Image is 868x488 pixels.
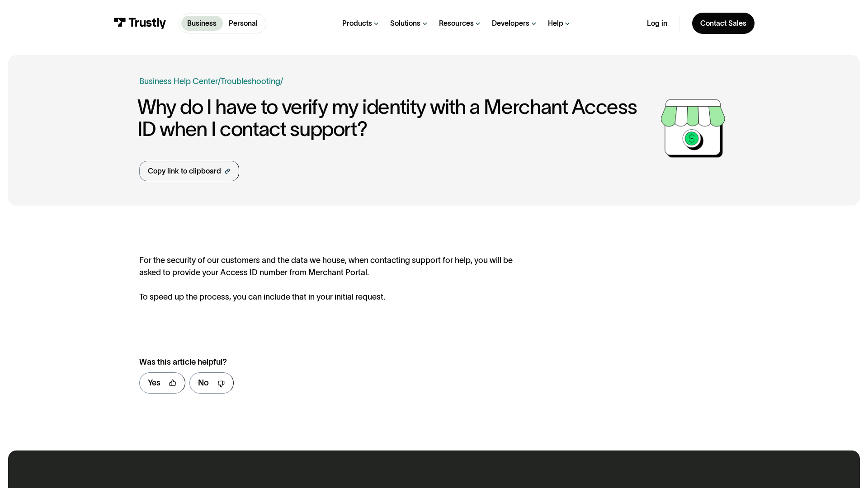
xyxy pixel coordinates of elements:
[692,13,755,34] a: Contact Sales
[181,16,223,31] a: Business
[342,19,372,28] div: Products
[280,75,283,88] div: /
[139,372,185,394] a: Yes
[647,19,667,28] a: Log in
[198,377,209,389] div: No
[148,377,160,389] div: Yes
[229,18,258,29] p: Personal
[148,166,221,177] div: Copy link to clipboard
[223,16,264,31] a: Personal
[113,18,166,29] img: Trustly Logo
[221,77,280,86] a: Troubleshooting
[700,19,746,28] div: Contact Sales
[139,254,519,303] div: For the security of our customers and the data we house, when contacting support for help, you wi...
[492,19,529,28] div: Developers
[187,18,217,29] p: Business
[390,19,420,28] div: Solutions
[548,19,563,28] div: Help
[137,96,657,141] h1: ​​​​​​​Why do I have to verify my identity with a Merchant Access ID when I contact support?
[139,75,218,88] a: Business Help Center
[189,372,234,394] a: No
[439,19,474,28] div: Resources
[218,75,221,88] div: /
[139,356,497,368] div: Was this article helpful?
[139,161,239,182] a: Copy link to clipboard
